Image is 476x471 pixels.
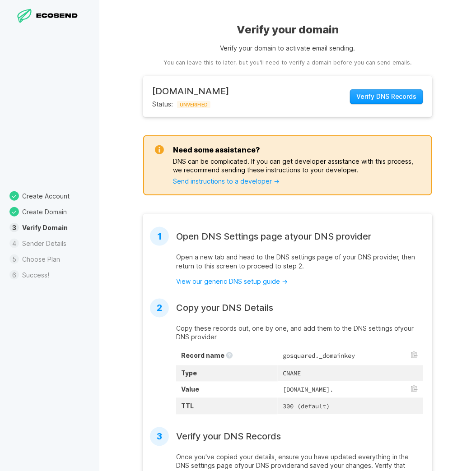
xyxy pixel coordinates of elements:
[278,382,423,398] td: [DOMAIN_NAME].
[176,303,273,314] h2: Copy your DNS Details
[237,23,339,37] h1: Verify your domain
[278,365,423,382] td: CNAME
[164,59,412,67] aside: You can leave this to later, but you'll need to verify a domain before you can send emails.
[152,86,229,107] div: Status:
[176,365,278,382] th: Type
[177,101,210,108] span: UNVERIFIED
[278,348,423,365] td: gosquared._domainkey
[176,231,371,242] h2: Open DNS Settings page at your DNS provider
[278,398,423,414] td: 300 (default)
[176,431,281,442] h2: Verify your DNS Records
[176,348,278,365] th: Record name
[176,398,278,414] th: TTL
[220,43,355,53] p: Verify your domain to activate email sending.
[176,253,423,270] p: Open a new tab and head to the DNS settings page of your DNS provider , then return to this scree...
[176,277,288,285] a: View our generic DNS setup guide →
[356,92,417,101] span: Verify DNS Records
[152,86,229,97] h2: [DOMAIN_NAME]
[173,145,260,154] h3: Need some assistance?
[350,89,423,104] button: Verify DNS Records
[176,324,423,342] p: Copy these records out, one by one, and add them to the DNS settings of your DNS provider
[176,382,278,398] th: Value
[173,157,423,174] p: DNS can be complicated. If you can get developer assistance with this process, we recommend sendi...
[173,177,280,185] a: Send instructions to a developer →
